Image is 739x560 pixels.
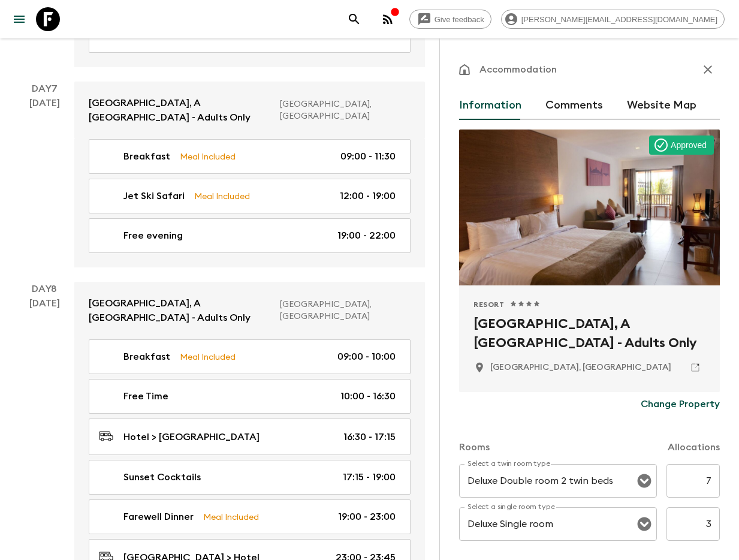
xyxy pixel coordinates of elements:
p: Breakfast [123,350,170,364]
a: BreakfastMeal Included09:00 - 11:30 [89,139,411,174]
span: Give feedback [428,15,491,24]
p: Allocations [668,440,720,454]
p: Day 7 [14,82,74,96]
p: Accommodation [479,62,557,77]
p: [GEOGRAPHIC_DATA], [GEOGRAPHIC_DATA] [280,299,401,323]
p: Breakfast [123,149,170,164]
p: Hotel > [GEOGRAPHIC_DATA] [123,430,260,444]
p: Meal Included [180,150,236,163]
button: search adventures [342,7,366,31]
p: 17:15 - 19:00 [343,470,396,484]
span: [PERSON_NAME][EMAIL_ADDRESS][DOMAIN_NAME] [515,15,724,24]
p: Meal Included [180,350,236,363]
p: 19:00 - 23:00 [338,510,396,524]
p: Sunset Cocktails [123,470,201,484]
button: menu [7,7,31,31]
a: [GEOGRAPHIC_DATA], A [GEOGRAPHIC_DATA] - Adults Only[GEOGRAPHIC_DATA], [GEOGRAPHIC_DATA] [74,282,425,339]
a: Free evening19:00 - 22:00 [89,218,411,253]
p: 12:00 - 19:00 [340,189,396,203]
label: Select a single room type [467,502,555,512]
a: BreakfastMeal Included09:00 - 10:00 [89,339,411,374]
button: Open [636,516,653,532]
label: Select a twin room type [467,459,550,469]
p: Jet Ski Safari [123,189,185,203]
button: Open [636,472,653,489]
p: Meal Included [194,189,250,203]
a: Give feedback [409,10,491,29]
div: [PERSON_NAME][EMAIL_ADDRESS][DOMAIN_NAME] [501,10,725,29]
p: [GEOGRAPHIC_DATA], A [GEOGRAPHIC_DATA] - Adults Only [89,296,270,325]
p: Free evening [123,228,183,243]
h2: [GEOGRAPHIC_DATA], A [GEOGRAPHIC_DATA] - Adults Only [473,314,705,353]
p: Phuket, Thailand [490,362,671,374]
p: Free Time [123,389,168,404]
a: Jet Ski SafariMeal Included12:00 - 19:00 [89,179,411,213]
p: Meal Included [203,510,259,523]
button: Comments [545,91,603,120]
p: 09:00 - 10:00 [337,350,396,364]
p: Change Property [641,397,720,411]
a: Hotel > [GEOGRAPHIC_DATA]16:30 - 17:15 [89,419,411,455]
a: [GEOGRAPHIC_DATA], A [GEOGRAPHIC_DATA] - Adults Only[GEOGRAPHIC_DATA], [GEOGRAPHIC_DATA] [74,82,425,139]
p: 16:30 - 17:15 [343,430,396,444]
a: Farewell DinnerMeal Included19:00 - 23:00 [89,499,411,534]
p: Day 8 [14,282,74,296]
span: Resort [473,300,505,309]
div: Photo of Kamala Beach Resort, A Sunprime Resort - Adults Only [459,130,720,285]
button: Website Map [627,91,696,120]
p: 09:00 - 11:30 [340,149,396,164]
div: [DATE] [29,96,60,267]
p: Approved [671,139,707,151]
p: 19:00 - 22:00 [337,228,396,243]
p: [GEOGRAPHIC_DATA], [GEOGRAPHIC_DATA] [280,98,401,122]
button: Information [459,91,521,120]
p: 10:00 - 16:30 [340,389,396,404]
p: [GEOGRAPHIC_DATA], A [GEOGRAPHIC_DATA] - Adults Only [89,96,270,125]
button: Change Property [641,392,720,416]
a: Sunset Cocktails17:15 - 19:00 [89,460,411,495]
a: Free Time10:00 - 16:30 [89,379,411,414]
p: Farewell Dinner [123,510,194,524]
p: Rooms [459,440,490,454]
